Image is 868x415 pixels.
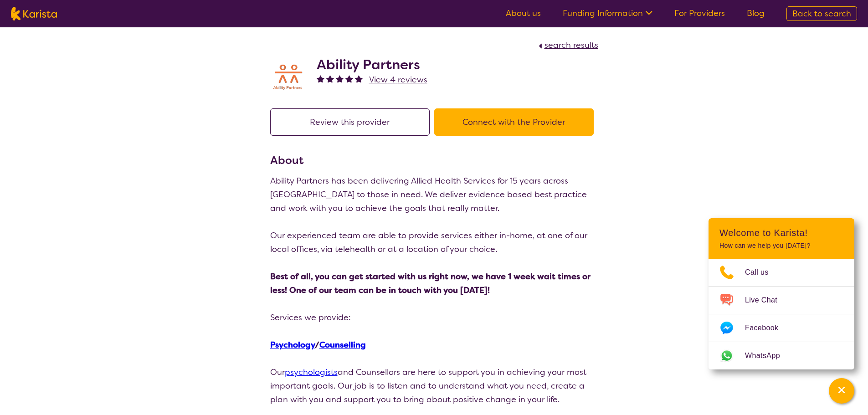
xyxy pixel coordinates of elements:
[317,75,324,82] img: fullstar
[285,367,338,378] a: psychologists
[345,75,353,82] img: fullstar
[563,8,652,19] a: Funding Information
[270,229,598,256] p: Our experienced team are able to provide services either in-home, at one of our local offices, vi...
[786,6,857,21] a: Back to search
[792,8,851,19] span: Back to search
[270,152,598,169] h3: About
[270,365,598,406] p: Our and Counsellors are here to support you in achieving your most important goals. Our job is to...
[745,266,780,279] span: Call us
[536,40,598,51] a: search results
[355,75,363,82] img: fullstar
[270,271,591,296] strong: Best of all, you can get started with us right now, we have 1 week wait times or less! One of our...
[719,242,843,250] p: How can we help you [DATE]?
[434,108,594,136] button: Connect with the Provider
[719,227,843,238] h2: Welcome to Karista!
[326,75,334,82] img: fullstar
[544,40,598,51] span: search results
[270,339,366,350] strong: /
[709,218,854,369] div: Channel Menu
[270,311,598,324] p: Services we provide:
[270,117,434,128] a: Review this provider
[369,74,427,85] span: View 4 reviews
[11,7,57,20] img: Karista logo
[319,339,366,350] a: Counselling
[829,378,854,404] button: Channel Menu
[674,8,725,19] a: For Providers
[270,108,430,136] button: Review this provider
[369,73,427,87] a: View 4 reviews
[506,8,541,19] a: About us
[709,259,854,369] ul: Choose channel
[270,174,598,215] p: Ability Partners has been delivering Allied Health Services for 15 years across [GEOGRAPHIC_DATA]...
[270,339,315,350] a: Psychology
[336,75,344,82] img: fullstar
[745,349,791,363] span: WhatsApp
[745,293,788,307] span: Live Chat
[434,117,598,128] a: Connect with the Provider
[747,8,765,19] a: Blog
[745,321,789,335] span: Facebook
[709,342,854,369] a: Web link opens in a new tab.
[317,56,427,73] h2: Ability Partners
[270,62,307,92] img: aifiudtej7r2k9aaecox.png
